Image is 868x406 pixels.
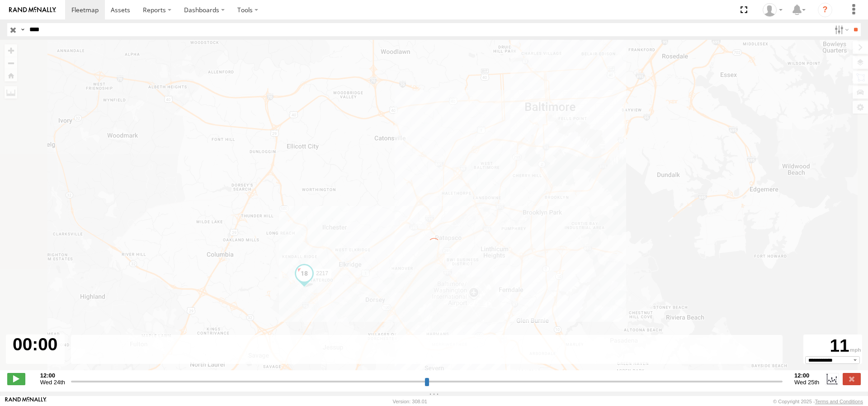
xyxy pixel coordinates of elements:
span: Wed 25th [794,379,819,386]
strong: 12:00 [794,372,819,379]
div: © Copyright 2025 - [773,399,863,404]
div: 11 [805,336,861,356]
label: Play/Stop [7,373,25,385]
a: Terms and Conditions [815,399,863,404]
img: rand-logo.svg [9,7,56,13]
i: ? [818,3,832,17]
div: Thomas Ward [759,3,786,17]
div: Version: 308.01 [393,399,427,404]
strong: 12:00 [40,372,65,379]
a: Visit our Website [5,397,47,406]
label: Close [843,373,861,385]
span: Wed 24th [40,379,65,386]
label: Search Query [19,23,26,36]
label: Search Filter Options [831,23,850,36]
